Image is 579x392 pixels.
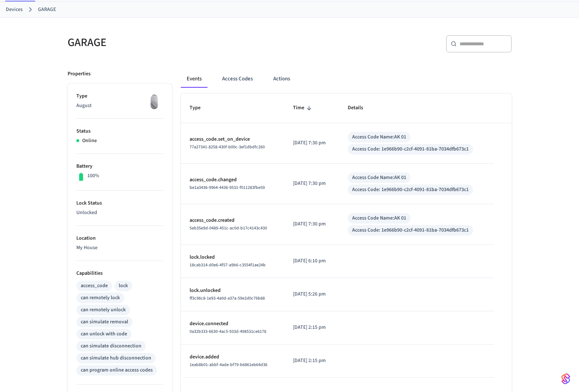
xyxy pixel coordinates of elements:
p: Location [76,235,163,242]
span: be1a3436-9964-4436-9531-f011283fbe59 [190,184,265,191]
div: Access Code: 1e966b90-c2cf-4091-81ba-7034dfb673c1 [352,227,469,234]
div: can simulate disconnection [81,342,141,350]
div: Access Code: 1e966b90-c2cf-4091-81ba-7034dfb673c1 [352,145,469,153]
div: Access Code: 1e966b90-c2cf-4091-81ba-7034dfb673c1 [352,186,469,194]
p: Status [76,128,163,135]
p: Battery [76,163,163,170]
h5: GARAGE [68,35,285,50]
p: device.added [190,353,275,361]
p: 100% [87,172,99,180]
span: 77a27341-8258-430f-b00c-3ef1dbdfc260 [190,144,265,150]
p: Capabilities [76,270,163,277]
p: access_code.created [190,217,275,224]
p: lock.locked [190,254,275,261]
div: can remotely lock [81,294,120,302]
span: 0a32b333-6630-4ac5-933d-498531ce6178 [190,328,266,335]
p: [DATE] 2:15 pm [293,324,330,331]
span: Time [293,102,314,114]
button: Access Codes [216,70,259,88]
span: 1eab8b01-abbf-4ade-bf79-b6861eb64d36 [190,362,267,368]
p: Online [82,137,97,145]
div: Access Code Name: AK 01 [352,214,406,222]
p: [DATE] 7:30 pm [293,180,330,187]
span: 5eb35e9d-0489-451c-ac0d-b17c4143c430 [190,225,267,231]
p: [DATE] 6:10 pm [293,257,330,265]
a: GARAGE [38,6,56,14]
span: Details [348,102,373,114]
span: Type [190,102,210,114]
p: access_code.set_on_device [190,136,275,143]
p: Unlocked [76,209,163,217]
span: ff3c96c8-1e93-4a0d-a37a-59e2d0c76b88 [190,295,265,301]
p: Type [76,92,163,100]
img: August Wifi Smart Lock 3rd Gen, Silver, Front [145,92,163,111]
button: Actions [267,70,296,88]
span: 18cab314-d0e6-4f57-a9b6-c3554f1ae24b [190,262,266,268]
a: Devices [6,6,23,14]
div: Access Code Name: AK 01 [352,174,406,182]
p: [DATE] 2:15 pm [293,357,330,365]
div: access_code [81,282,108,290]
p: August [76,102,163,110]
p: Properties [68,70,91,78]
div: can simulate hub disconnection [81,354,151,362]
p: My House [76,244,163,252]
div: can program online access codes [81,366,153,374]
div: can remotely unlock [81,306,126,314]
p: lock.unlocked [190,287,275,294]
div: can unlock with code [81,330,127,338]
p: device.connected [190,320,275,328]
p: [DATE] 7:30 pm [293,139,330,147]
button: Events [181,70,207,88]
p: access_code.changed [190,176,275,184]
table: sticky table [181,94,512,377]
p: [DATE] 7:30 pm [293,220,330,228]
p: Lock Status [76,199,163,207]
div: lock [119,282,128,290]
div: can simulate removal [81,318,128,326]
p: [DATE] 5:26 pm [293,290,330,298]
div: Access Code Name: AK 01 [352,133,406,141]
div: ant example [181,70,512,88]
img: SeamLogoGradient.69752ec5.svg [561,373,570,385]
